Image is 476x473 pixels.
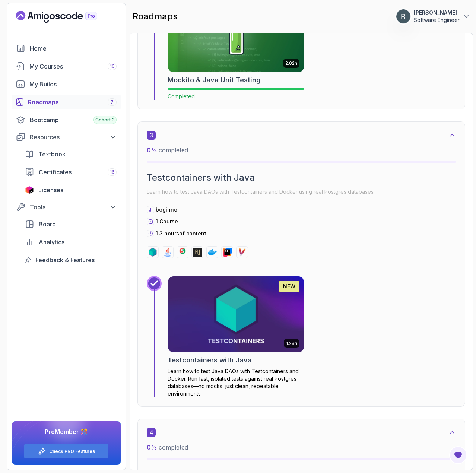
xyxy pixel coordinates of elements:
[147,172,456,184] h2: Testcontainers with Java
[111,99,114,105] span: 7
[12,59,121,74] a: courses
[38,150,66,159] span: Textbook
[283,283,295,290] p: NEW
[147,444,157,451] span: 0 %
[163,248,172,257] img: java logo
[24,444,109,459] button: Check PRO Features
[168,368,304,397] p: Learn how to test Java DAOs with Testcontainers and Docker. Run fast, isolated tests against real...
[193,248,202,257] img: assertj logo
[16,11,114,23] a: Landing page
[396,9,410,23] img: user profile image
[165,274,307,355] img: Testcontainers with Java card
[49,448,95,454] a: Check PRO Features
[29,62,117,71] div: My Courses
[156,218,178,225] span: 1 Course
[39,168,72,177] span: Certificates
[168,75,261,85] h2: Mockito & Java Unit Testing
[20,217,121,232] a: board
[396,9,470,24] button: user profile image[PERSON_NAME]Software Engineer
[147,444,188,451] span: completed
[147,146,157,154] span: 0 %
[208,248,217,257] img: docker logo
[30,203,117,212] div: Tools
[95,117,115,123] span: Cohort 3
[20,147,121,162] a: textbook
[12,95,121,109] a: roadmaps
[30,44,117,53] div: Home
[39,238,64,247] span: Analytics
[12,41,121,56] a: home
[110,63,115,69] span: 16
[147,131,156,140] span: 3
[20,182,121,197] a: licenses
[285,60,297,66] p: 2.02h
[20,253,121,267] a: feedback
[168,93,195,99] span: Completed
[223,248,232,257] img: intellij logo
[414,9,460,16] p: [PERSON_NAME]
[238,248,247,257] img: maven logo
[29,80,117,89] div: My Builds
[168,355,252,365] h2: Testcontainers with Java
[25,186,34,194] img: jetbrains icon
[449,446,467,464] button: Open Feedback Button
[147,146,188,154] span: completed
[286,340,297,346] p: 1.28h
[12,112,121,127] a: bootcamp
[39,220,56,229] span: Board
[12,77,121,92] a: builds
[35,255,95,264] span: Feedback & Features
[414,16,460,24] p: Software Engineer
[168,276,304,397] a: Testcontainers with Java card1.28hNEWTestcontainers with JavaLearn how to test Java DAOs with Tes...
[147,428,156,437] span: 4
[148,248,157,257] img: testcontainers logo
[156,206,179,213] p: beginner
[147,187,456,197] p: Learn how to test Java DAOs with Testcontainers and Docker using real Postgres databases
[30,115,117,124] div: Bootcamp
[178,248,187,257] img: junit logo
[20,165,121,180] a: certificates
[38,185,63,194] span: Licenses
[28,98,117,107] div: Roadmaps
[12,200,121,214] button: Tools
[156,230,206,237] p: 1.3 hours of content
[30,133,117,142] div: Resources
[12,130,121,144] button: Resources
[133,10,178,22] h2: roadmaps
[110,169,115,175] span: 16
[20,235,121,250] a: analytics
